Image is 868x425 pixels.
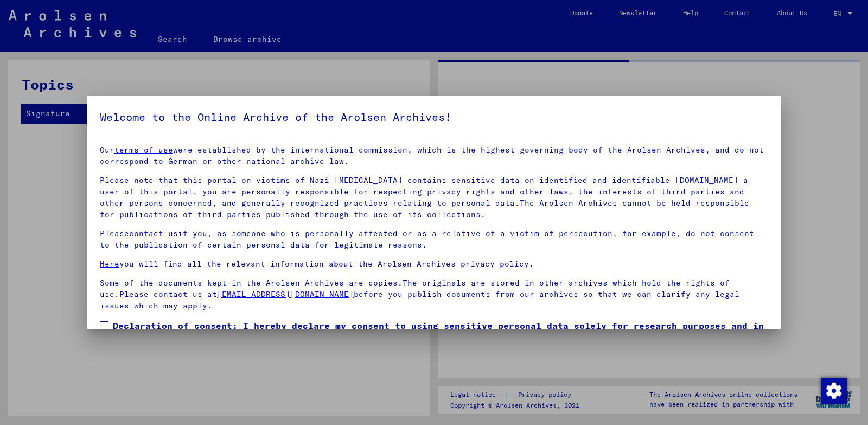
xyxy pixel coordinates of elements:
a: [EMAIL_ADDRESS][DOMAIN_NAME] [217,289,354,299]
a: contact us [129,229,178,238]
p: Our were established by the international commission, which is the highest governing body of the ... [100,144,768,167]
p: Please if you, as someone who is personally affected or as a relative of a victim of persecution,... [100,228,768,251]
h5: Welcome to the Online Archive of the Arolsen Archives! [100,109,768,126]
a: Here [100,259,119,269]
p: Please note that this portal on victims of Nazi [MEDICAL_DATA] contains sensitive data on identif... [100,175,768,220]
p: Some of the documents kept in the Arolsen Archives are copies.The originals are stored in other a... [100,277,768,312]
a: terms of use [114,145,173,155]
img: Change consent [821,378,847,404]
span: Declaration of consent: I hereby declare my consent to using sensitive personal data solely for r... [113,319,768,358]
p: you will find all the relevant information about the Arolsen Archives privacy policy. [100,258,768,270]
